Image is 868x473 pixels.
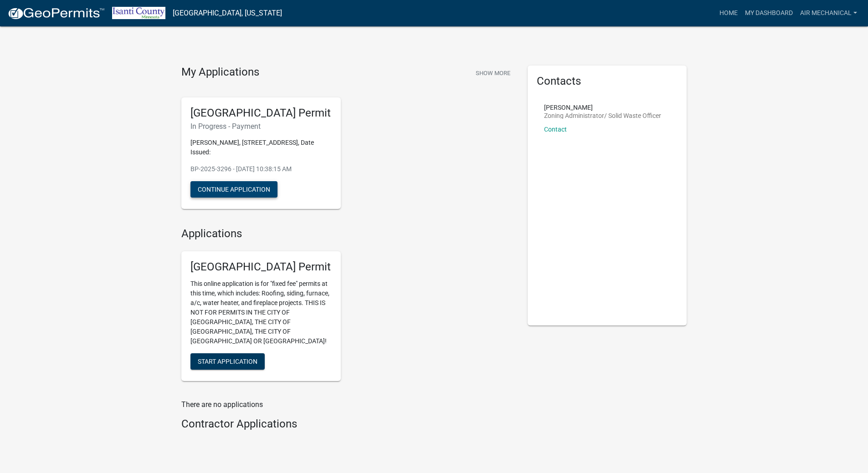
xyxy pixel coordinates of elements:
p: [PERSON_NAME] [544,104,661,111]
p: This online application is for "fixed fee" permits at this time, which includes: Roofing, siding,... [190,279,332,346]
img: Isanti County, Minnesota [112,7,165,19]
p: Zoning Administrator/ Solid Waste Officer [544,112,661,119]
p: There are no applications [181,399,514,410]
h5: [GEOGRAPHIC_DATA] Permit [190,260,332,274]
a: [GEOGRAPHIC_DATA], [US_STATE] [173,5,282,21]
h4: My Applications [181,66,259,79]
wm-workflow-list-section: Contractor Applications [181,417,514,434]
h5: Contacts [537,75,678,88]
button: Start Application [190,353,265,370]
a: My Dashboard [741,5,796,22]
h5: [GEOGRAPHIC_DATA] Permit [190,107,332,120]
wm-workflow-list-section: Applications [181,227,514,388]
p: [PERSON_NAME], [STREET_ADDRESS], Date Issued: [190,138,332,157]
a: Home [716,5,741,22]
a: Air Mechanical [796,5,861,22]
p: BP-2025-3296 - [DATE] 10:38:15 AM [190,164,332,174]
span: Start Application [198,358,257,365]
h4: Contractor Applications [181,417,514,431]
button: Show More [472,66,514,81]
h4: Applications [181,227,514,240]
button: Continue Application [190,181,277,198]
h6: In Progress - Payment [190,122,332,131]
a: Contact [544,126,567,133]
